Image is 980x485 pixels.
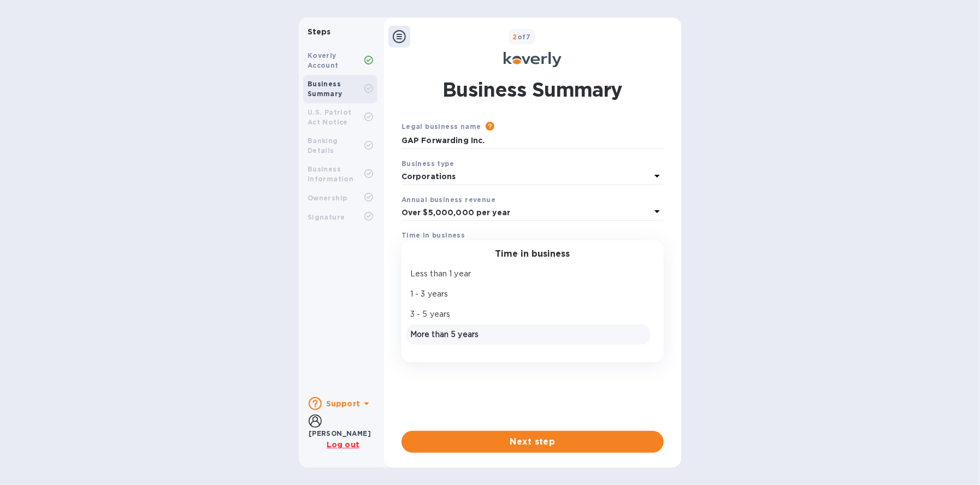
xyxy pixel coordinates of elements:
[402,172,456,181] b: Corporations
[410,435,655,448] span: Next step
[327,440,359,449] u: Log out
[326,399,360,408] b: Support
[308,194,347,202] b: Ownership
[402,431,664,453] button: Next step
[402,243,488,255] p: Select time in business
[308,80,343,98] b: Business Summary
[308,213,345,221] b: Signature
[308,137,338,155] b: Banking Details
[410,309,646,320] p: 3 - 5 years
[410,329,646,340] p: More than 5 years
[402,133,664,149] input: Enter legal business name
[309,429,371,437] b: [PERSON_NAME]
[308,27,331,36] b: Steps
[308,108,352,126] b: U.S. Patriot Act Notice
[402,122,481,131] b: Legal business name
[495,249,570,259] h3: Time in business
[402,159,454,168] b: Business type
[402,208,510,217] b: Over $5,000,000 per year
[402,231,465,239] b: Time in business
[410,288,646,300] p: 1 - 3 years
[308,51,339,69] b: Koverly Account
[513,33,531,41] b: of 7
[402,196,495,204] b: Annual business revenue
[513,33,517,41] span: 2
[308,165,353,183] b: Business Information
[410,268,646,280] p: Less than 1 year
[442,76,623,103] h1: Business Summary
